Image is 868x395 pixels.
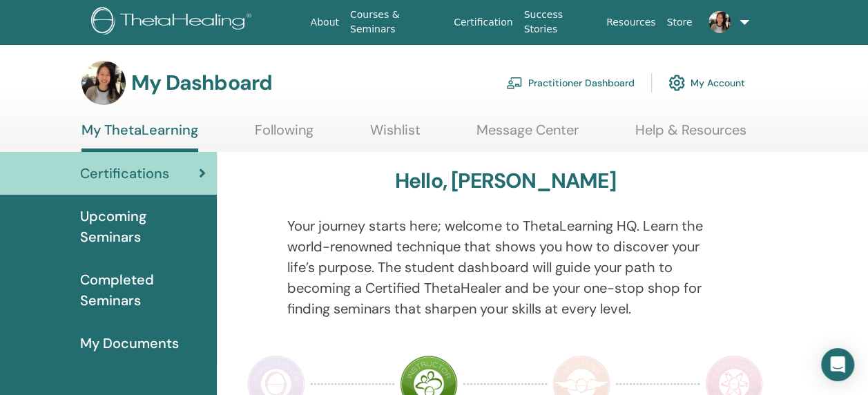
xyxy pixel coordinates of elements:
[506,77,523,89] img: chalkboard-teacher.svg
[476,122,579,148] a: Message Center
[601,10,662,35] a: Resources
[91,7,256,38] img: logo.png
[131,70,272,95] h3: My Dashboard
[821,348,854,381] div: Open Intercom Messenger
[80,333,179,354] span: My Documents
[80,269,206,311] span: Completed Seminars
[668,68,745,98] a: My Account
[635,122,746,148] a: Help & Resources
[661,10,697,35] a: Store
[708,11,731,33] img: default.jpg
[80,163,169,184] span: Certifications
[345,2,448,42] a: Courses & Seminars
[81,122,198,152] a: My ThetaLearning
[80,206,206,247] span: Upcoming Seminars
[448,10,518,35] a: Certification
[395,168,616,193] h3: Hello, [PERSON_NAME]
[518,2,600,42] a: Success Stories
[305,10,344,35] a: About
[255,122,314,148] a: Following
[81,61,126,105] img: default.jpg
[506,68,635,98] a: Practitioner Dashboard
[668,71,685,95] img: cog.svg
[287,215,723,319] p: Your journey starts here; welcome to ThetaLearning HQ. Learn the world-renowned technique that sh...
[370,122,421,148] a: Wishlist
